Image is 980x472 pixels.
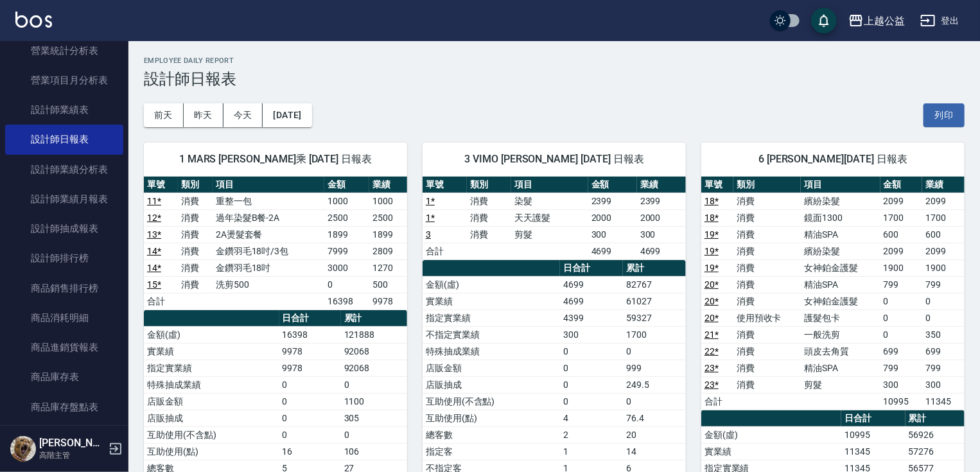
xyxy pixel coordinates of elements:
[841,443,906,460] td: 11345
[801,376,880,393] td: 剪髮
[369,209,407,226] td: 2500
[178,243,212,259] td: 消費
[144,177,407,310] table: a dense table
[423,393,560,410] td: 互助使用(不含點)
[637,243,686,259] td: 4699
[922,376,965,393] td: 300
[841,410,906,427] th: 日合計
[623,426,686,443] td: 20
[263,103,311,127] button: [DATE]
[801,310,880,326] td: 護髮包卡
[560,260,623,277] th: 日合計
[279,393,341,410] td: 0
[701,393,733,410] td: 合計
[5,274,123,303] a: 商品銷售排行榜
[588,177,637,193] th: 金額
[39,437,105,450] h5: [PERSON_NAME]
[423,443,560,460] td: 指定客
[5,66,123,95] a: 營業項目月分析表
[560,376,623,393] td: 0
[801,360,880,376] td: 精油SPA
[5,184,123,214] a: 設計師業績月報表
[588,226,637,243] td: 300
[213,259,324,276] td: 金鑽羽毛18吋
[423,276,560,293] td: 金額(虛)
[701,177,733,193] th: 單號
[213,276,324,293] td: 洗剪500
[144,393,279,410] td: 店販金額
[467,226,511,243] td: 消費
[369,243,407,259] td: 2809
[637,177,686,193] th: 業績
[922,310,965,326] td: 0
[279,426,341,443] td: 0
[213,193,324,209] td: 重整一包
[906,410,965,427] th: 累計
[511,177,588,193] th: 項目
[922,343,965,360] td: 699
[369,276,407,293] td: 500
[922,209,965,226] td: 1700
[144,57,965,65] h2: Employee Daily Report
[922,276,965,293] td: 799
[5,95,123,125] a: 設計師業績表
[144,376,279,393] td: 特殊抽成業績
[733,177,801,193] th: 類別
[369,226,407,243] td: 1899
[623,276,686,293] td: 82767
[733,293,801,310] td: 消費
[560,426,623,443] td: 2
[324,259,369,276] td: 3000
[560,360,623,376] td: 0
[801,243,880,259] td: 繽紛染髮
[801,259,880,276] td: 女神鉑金護髮
[178,177,212,193] th: 類別
[511,226,588,243] td: 剪髮
[184,103,223,127] button: 昨天
[279,376,341,393] td: 0
[10,436,36,462] img: Person
[560,343,623,360] td: 0
[15,12,52,28] img: Logo
[922,259,965,276] td: 1900
[279,443,341,460] td: 16
[178,276,212,293] td: 消費
[880,310,923,326] td: 0
[144,360,279,376] td: 指定實業績
[423,410,560,426] td: 互助使用(點)
[423,310,560,326] td: 指定實業績
[341,326,407,343] td: 121888
[144,410,279,426] td: 店販抽成
[623,360,686,376] td: 999
[801,193,880,209] td: 繽紛染髮
[324,243,369,259] td: 7999
[880,343,923,360] td: 699
[880,226,923,243] td: 600
[560,293,623,310] td: 4699
[279,326,341,343] td: 16398
[423,326,560,343] td: 不指定實業績
[733,326,801,343] td: 消費
[560,326,623,343] td: 300
[880,360,923,376] td: 799
[922,326,965,343] td: 350
[5,155,123,184] a: 設計師業績分析表
[178,226,212,243] td: 消費
[880,243,923,259] td: 2099
[880,193,923,209] td: 2099
[637,226,686,243] td: 300
[733,343,801,360] td: 消費
[701,426,841,443] td: 金額(虛)
[922,393,965,410] td: 11345
[623,376,686,393] td: 249.5
[906,426,965,443] td: 56926
[423,177,467,193] th: 單號
[423,426,560,443] td: 總客數
[369,259,407,276] td: 1270
[144,103,184,127] button: 前天
[623,410,686,426] td: 76.4
[811,8,837,33] button: save
[5,214,123,243] a: 設計師抽成報表
[369,293,407,310] td: 9978
[423,177,686,260] table: a dense table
